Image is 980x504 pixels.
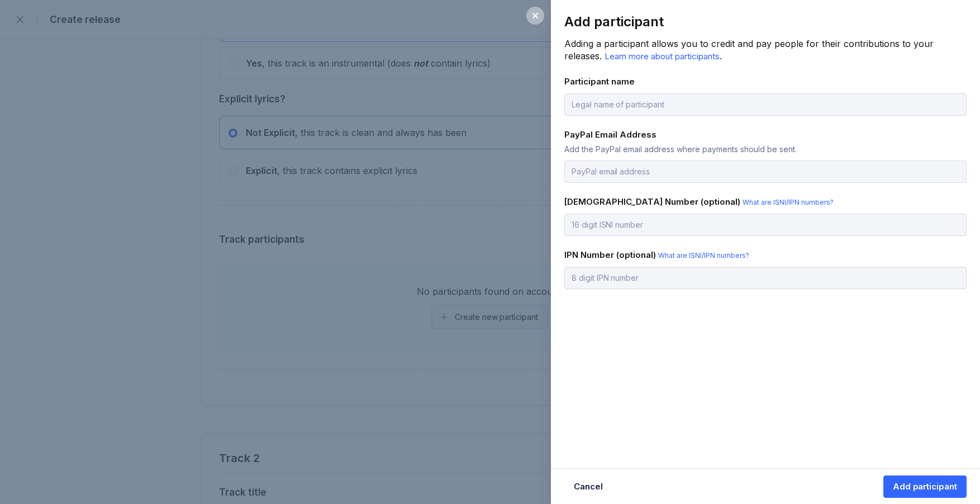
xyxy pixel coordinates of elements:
div: Add the PayPal email address where payments should be sent. [564,144,967,154]
div: Participant name [564,76,967,87]
span: What are ISNI/IPN numbers? [658,251,749,260]
div: Cancel [574,481,603,492]
button: Cancel [564,475,612,498]
input: 16 digit ISNI number [564,214,967,236]
div: Add participant [564,13,967,30]
div: Add participant [893,481,957,492]
input: 8 digit IPN number [564,267,967,289]
span: Learn more about participants [605,51,720,62]
div: PayPal Email Address [564,129,967,140]
input: Legal name of participant [564,93,967,116]
div: [DEMOGRAPHIC_DATA] Number (optional) [564,196,967,207]
div: Adding a participant allows you to credit and pay people for their contributions to your releases. . [564,37,967,63]
input: PayPal email address [564,161,967,183]
div: IPN Number (optional) [564,249,967,260]
button: Add participant [883,475,967,498]
span: What are ISNI/IPN numbers? [743,198,834,206]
